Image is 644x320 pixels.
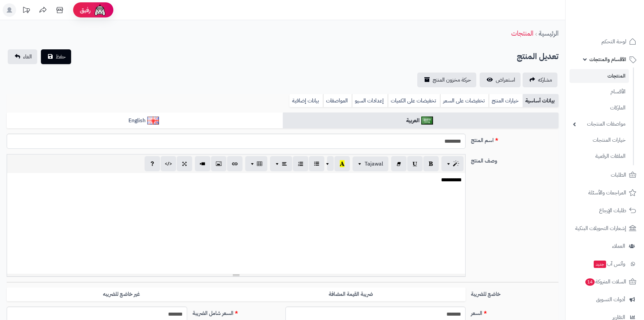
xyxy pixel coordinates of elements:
[570,202,640,219] a: طلبات الإرجاع
[190,307,283,317] label: السعر شامل الضريبة
[570,185,640,201] a: المراجعات والأسئلة
[489,94,523,107] a: خيارات المنتج
[417,73,476,87] a: حركة مخزون المنتج
[599,206,626,215] span: طلبات الإرجاع
[611,170,626,180] span: الطلبات
[596,295,625,304] span: أدوات التسويق
[570,149,629,164] a: الملفات الرقمية
[570,101,629,115] a: الماركات
[8,49,37,64] a: الغاء
[601,37,626,46] span: لوحة التحكم
[570,85,629,99] a: الأقسام
[353,156,388,171] button: Tajawal
[421,117,433,125] img: العربية
[7,287,236,301] label: غير خاضع للضريبه
[570,291,640,308] a: أدوات التسويق
[575,224,626,233] span: إشعارات التحويلات البنكية
[283,112,559,129] a: العربية
[539,28,558,38] a: الرئيسية
[594,261,606,268] span: جديد
[352,94,388,107] a: إعدادات السيو
[468,134,561,144] label: اسم المنتج
[523,73,557,87] a: مشاركه
[523,94,558,107] a: بيانات أساسية
[147,117,159,125] img: English
[289,94,323,107] a: بيانات إضافية
[593,259,625,269] span: وآتس آب
[468,154,561,165] label: وصف المنتج
[468,307,561,317] label: السعر
[18,3,35,18] a: تحديثات المنصة
[468,287,561,298] label: خاضع للضريبة
[538,76,552,84] span: مشاركه
[570,133,629,147] a: خيارات المنتجات
[41,49,71,64] button: حفظ
[570,34,640,50] a: لوحة التحكم
[480,73,521,87] a: استعراض
[496,76,515,84] span: استعراض
[588,188,626,197] span: المراجعات والأسئلة
[440,94,489,107] a: تخفيضات على السعر
[598,14,638,28] img: logo-2.png
[93,3,107,17] img: ai-face.png
[23,53,32,61] span: الغاء
[511,28,533,38] a: المنتجات
[236,287,466,301] label: ضريبة القيمة المضافة
[570,274,640,290] a: السلات المتروكة14
[589,55,626,64] span: الأقسام والمنتجات
[612,241,625,251] span: العملاء
[433,76,471,84] span: حركة مخزون المنتج
[570,220,640,236] a: إشعارات التحويلات البنكية
[570,256,640,272] a: وآتس آبجديد
[585,278,595,286] span: 14
[570,238,640,254] a: العملاء
[323,94,352,107] a: المواصفات
[56,53,66,61] span: حفظ
[80,6,91,14] span: رفيق
[570,69,629,83] a: المنتجات
[365,160,383,168] span: Tajawal
[7,112,283,129] a: English
[570,117,629,131] a: مواصفات المنتجات
[585,277,626,286] span: السلات المتروكة
[570,167,640,183] a: الطلبات
[517,50,558,63] h2: تعديل المنتج
[388,94,440,107] a: تخفيضات على الكميات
